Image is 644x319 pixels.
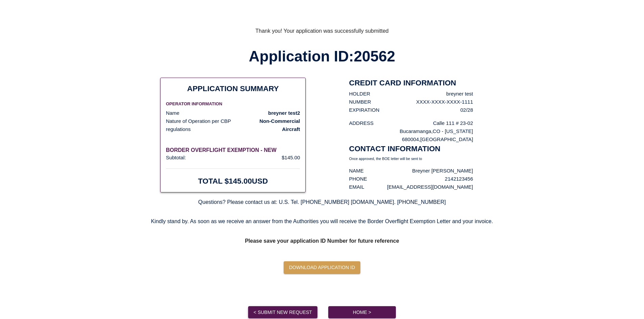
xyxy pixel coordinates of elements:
h1: Application ID: 20562 [249,46,395,67]
h6: OPERATOR INFORMATION [166,101,300,107]
p: EXPIRATION [349,106,379,114]
p: NAME [349,167,367,175]
p: Once approved, the BOE letter will be sent to [349,156,473,162]
p: 2142123456 [387,175,473,183]
p: Breyner [PERSON_NAME] [387,167,473,175]
strong: Please save your application ID Number for future reference [245,238,399,244]
p: Non-Commercial Aircraft [247,117,300,133]
p: 680004 , [GEOGRAPHIC_DATA] [400,135,473,143]
button: < Submit new request [248,306,317,319]
p: [EMAIL_ADDRESS][DOMAIN_NAME] [387,183,473,191]
p: XXXX-XXXX-XXXX-1111 [416,98,473,106]
h6: BORDER OVERFLIGHT EXEMPTION - NEW [166,147,300,154]
p: PHONE [349,175,367,183]
p: Nature of Operation per CBP regulations [166,117,247,133]
p: breyner test [416,90,473,98]
h2: TOTAL $ 145.00 USD [198,176,268,186]
p: Bucaramanga , CO - [US_STATE] [400,127,473,135]
p: EMAIL [349,183,367,191]
p: Kindly stand by. As soon as we receive an answer from the Authorities you will receive the Border... [146,212,499,231]
p: breyner test2 [268,109,300,117]
h2: CONTACT INFORMATION [349,143,473,154]
p: Name [166,109,180,117]
h2: APPLICATION SUMMARY [187,83,279,94]
p: NUMBER [349,98,379,106]
h2: CREDIT CARD INFORMATION [349,78,473,88]
p: $ 145.00 [282,154,300,162]
p: Subtotal: [166,154,186,162]
p: Questions? Please contact us at: U.S. Tel. [PHONE_NUMBER] [DOMAIN_NAME]. [PHONE_NUMBER] [193,192,451,212]
p: 02/28 [416,106,473,114]
span: Thank you! Your application was successfully submitted [256,27,389,35]
button: Download Application ID [284,261,360,274]
p: HOLDER [349,90,379,98]
p: Calle 111 # 23-02 [400,119,473,127]
button: Home > [328,306,396,319]
p: ADDRESS [349,119,374,127]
